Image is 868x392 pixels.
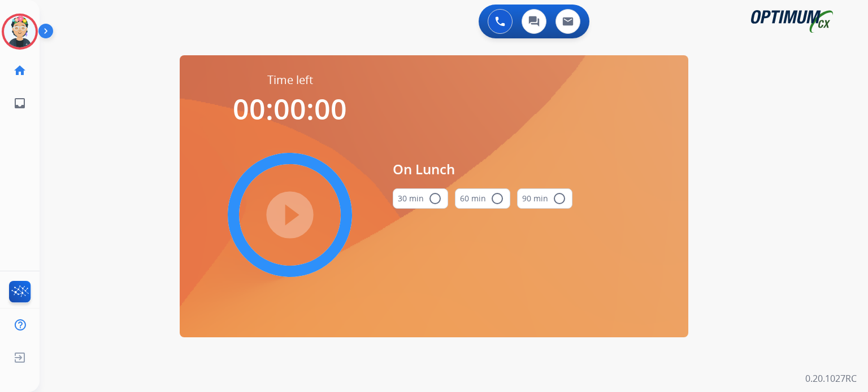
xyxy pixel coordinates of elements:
[491,192,504,205] mat-icon: radio_button_unchecked
[553,192,566,205] mat-icon: radio_button_unchecked
[805,372,857,385] p: 0.20.1027RC
[455,188,510,209] button: 60 min
[393,188,448,209] button: 30 min
[13,96,27,110] mat-icon: inbox
[13,64,27,77] mat-icon: home
[267,72,313,88] span: Time left
[233,90,347,128] span: 00:00:00
[517,188,572,209] button: 90 min
[393,159,572,179] span: On Lunch
[4,16,36,47] img: avatar
[428,192,442,205] mat-icon: radio_button_unchecked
